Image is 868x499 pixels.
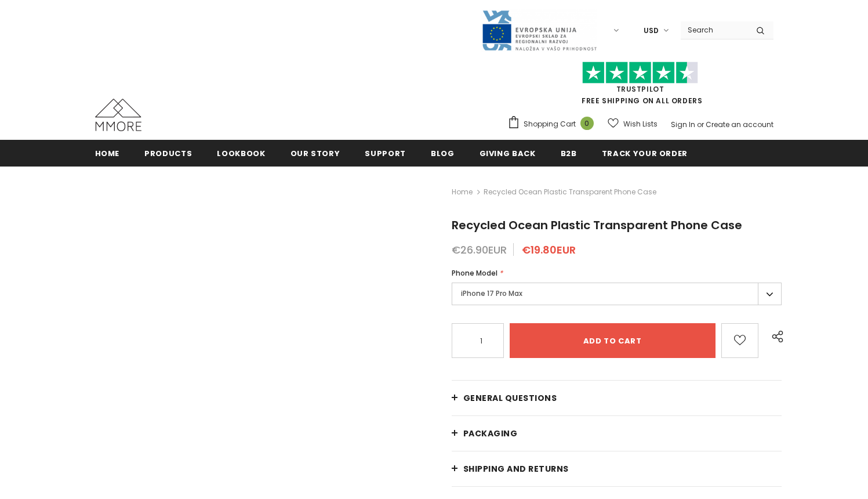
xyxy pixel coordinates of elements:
[480,140,536,166] a: Giving back
[480,148,536,159] span: Giving back
[463,463,569,475] span: Shipping and returns
[484,185,656,199] span: Recycled Ocean Plastic Transparent Phone Case
[507,115,600,133] a: Shopping Cart 0
[452,283,782,305] label: iPhone 17 Pro Max
[452,381,782,415] a: General Questions
[290,148,340,159] span: Our Story
[365,140,406,166] a: support
[144,148,192,159] span: Products
[365,148,406,159] span: support
[95,148,120,159] span: Home
[481,25,597,35] a: Javni Razpis
[608,114,658,134] a: Wish Lists
[144,140,192,166] a: Products
[95,140,120,166] a: Home
[452,416,782,451] a: PACKAGING
[290,140,340,166] a: Our Story
[582,62,698,84] img: Trust Pilot Stars
[452,217,742,233] span: Recycled Ocean Plastic Transparent Phone Case
[452,243,507,257] span: €26.90EUR
[561,140,577,166] a: B2B
[623,118,658,130] span: Wish Lists
[463,392,557,404] span: General Questions
[217,148,265,159] span: Lookbook
[507,67,773,106] span: FREE SHIPPING ON ALL ORDERS
[602,148,688,159] span: Track your order
[522,243,576,257] span: €19.80EUR
[602,140,688,166] a: Track your order
[510,323,716,358] input: Add to cart
[463,428,518,439] span: PACKAGING
[616,84,664,94] a: Trustpilot
[431,140,455,166] a: Blog
[580,117,594,130] span: 0
[431,148,455,159] span: Blog
[681,21,747,38] input: Search Site
[452,451,782,486] a: Shipping and returns
[561,148,577,159] span: B2B
[452,185,473,199] a: Home
[481,9,597,52] img: Javni Razpis
[524,118,576,130] span: Shopping Cart
[671,120,695,129] a: Sign In
[644,25,659,37] span: USD
[706,120,773,129] a: Create an account
[697,120,704,129] span: or
[95,99,141,131] img: MMORE Cases
[217,140,265,166] a: Lookbook
[452,268,497,278] span: Phone Model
